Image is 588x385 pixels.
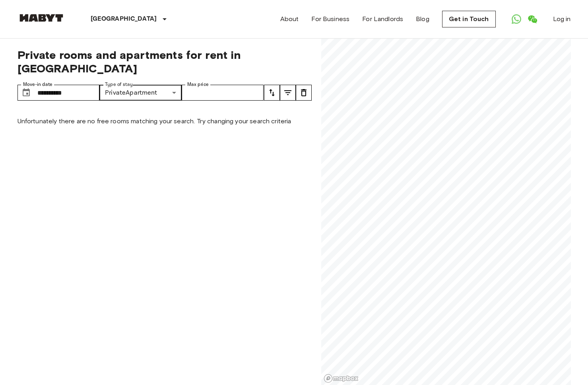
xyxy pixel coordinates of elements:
button: tune [264,85,280,101]
a: For Landlords [362,14,403,24]
span: Private rooms and apartments for rent in [GEOGRAPHIC_DATA] [17,48,312,75]
button: tune [296,85,312,101]
button: Choose date, selected date is 23 Sep 2025 [18,85,34,101]
a: Open WeChat [524,11,540,27]
button: tune [280,85,296,101]
a: For Business [311,14,349,24]
a: Blog [416,14,429,24]
label: Max price [187,81,209,88]
div: PrivateApartment [99,85,182,101]
a: Mapbox logo [324,374,359,383]
img: Habyt [17,14,65,22]
label: Move-in date [23,81,52,88]
a: Get in Touch [442,11,496,27]
label: Type of stay [105,81,133,88]
p: Unfortunately there are no free rooms matching your search. Try changing your search criteria [17,117,312,126]
p: [GEOGRAPHIC_DATA] [91,14,157,24]
a: Open WhatsApp [508,11,524,27]
a: About [280,14,299,24]
a: Log in [553,14,571,24]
